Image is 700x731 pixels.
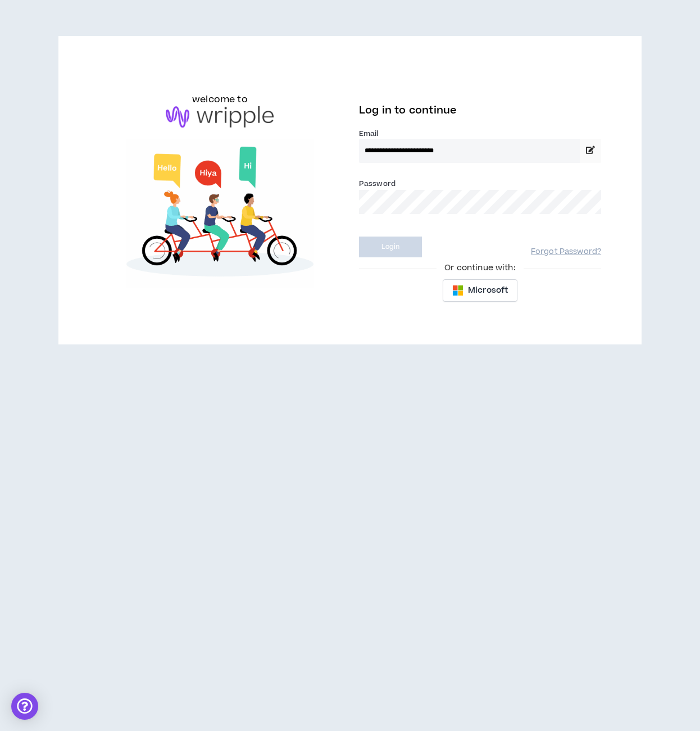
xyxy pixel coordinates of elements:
[468,284,508,297] span: Microsoft
[443,279,517,302] button: Microsoft
[359,129,601,139] label: Email
[437,262,523,274] span: Or continue with:
[359,103,457,117] span: Log in to continue
[99,139,341,288] img: Welcome to Wripple
[192,93,248,106] h6: welcome to
[359,179,396,189] label: Password
[359,237,422,257] button: Login
[11,693,38,720] div: Open Intercom Messenger
[531,247,601,257] a: Forgot Password?
[166,106,274,128] img: logo-brand.png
